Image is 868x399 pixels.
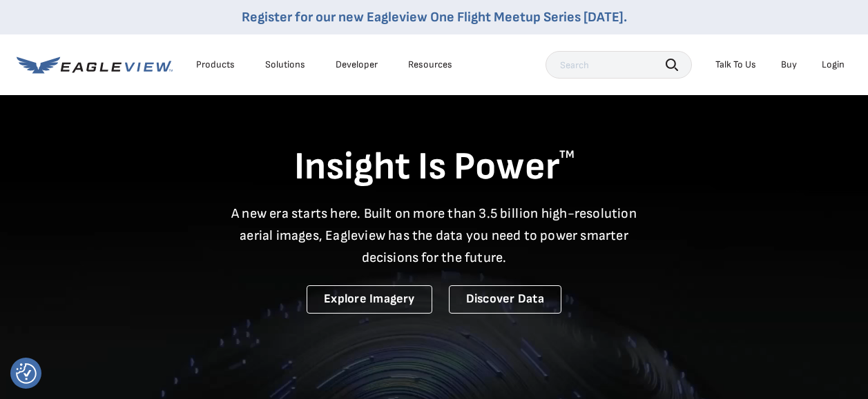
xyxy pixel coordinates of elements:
[449,285,561,314] a: Discover Data
[17,143,851,192] h1: Insight Is Power
[559,148,575,161] sup: TM
[16,363,37,384] button: Consent Preferences
[822,59,845,71] div: Login
[265,59,305,71] div: Solutions
[715,59,756,71] div: Talk To Us
[781,59,797,71] a: Buy
[336,59,378,71] a: Developer
[307,285,432,314] a: Explore Imagery
[546,51,692,79] input: Search
[16,363,37,384] img: Revisit consent button
[223,203,646,269] p: A new era starts here. Built on more than 3.5 billion high-resolution aerial images, Eagleview ha...
[196,59,235,71] div: Products
[408,59,452,71] div: Resources
[242,9,627,25] a: Register for our new Eagleview One Flight Meetup Series [DATE].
